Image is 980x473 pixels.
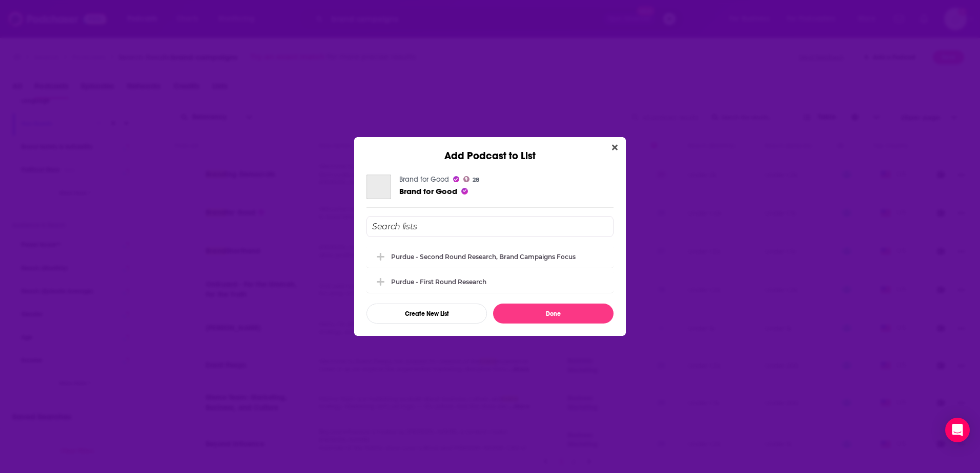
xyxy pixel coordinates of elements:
div: Purdue - Second Round Research, Brand Campaigns Focus [366,245,614,268]
div: Add Podcast To List [366,216,614,324]
div: Purdue - First Round Research [391,278,486,286]
span: 28 [473,178,479,182]
a: 28 [463,176,479,182]
button: Close [608,141,622,154]
div: Open Intercom Messenger [945,418,970,442]
button: Done [493,304,614,324]
a: Brand for Good [366,175,391,199]
a: Brand for Good [399,175,449,184]
div: Add Podcast to List [354,137,626,162]
div: Purdue - Second Round Research, Brand Campaigns Focus [391,253,576,261]
a: Brand for Good [399,186,457,196]
div: Purdue - First Round Research [366,270,614,293]
input: Search lists [366,216,614,237]
button: Create New List [366,304,487,324]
